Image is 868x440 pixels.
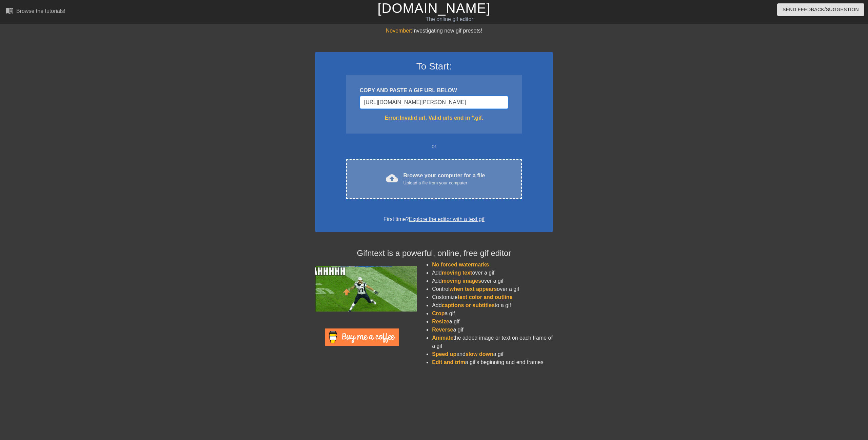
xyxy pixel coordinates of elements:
span: November: [386,28,412,34]
div: or [333,142,535,151]
span: Animate [432,335,453,341]
div: Upload a file from your computer [403,180,485,186]
h3: To Start: [324,61,544,72]
li: Add over a gif [432,269,553,277]
li: the added image or text on each frame of a gif [432,334,553,350]
div: Browse the tutorials! [16,8,65,14]
div: The online gif editor [293,15,606,23]
li: a gif [432,309,553,318]
span: Reverse [432,327,453,333]
div: First time? [324,215,544,223]
div: Investigating new gif presets! [315,27,553,35]
div: COPY AND PASTE A GIF URL BELOW [360,86,508,95]
li: Customize [432,293,553,301]
li: and a gif [432,350,553,358]
span: No forced watermarks [432,262,489,267]
span: cloud_upload [386,172,398,184]
span: Edit and trim [432,359,465,365]
span: slow down [466,351,493,357]
span: moving images [442,278,481,284]
span: menu_book [5,6,14,15]
span: when text appears [450,286,497,292]
a: [DOMAIN_NAME] [377,1,490,16]
li: Add to a gif [432,301,553,309]
div: Browse your computer for a file [403,172,485,186]
li: Control over a gif [432,285,553,293]
span: Crop [432,311,445,316]
img: football_small.gif [315,266,417,312]
li: a gif [432,318,553,326]
h4: Gifntext is a powerful, online, free gif editor [315,248,553,258]
li: a gif [432,326,553,334]
a: Browse the tutorials! [5,6,65,17]
span: moving text [442,270,472,276]
li: a gif's beginning and end frames [432,358,553,366]
span: Speed up [432,351,456,357]
span: Send Feedback/Suggestion [783,5,859,14]
span: captions or subtitles [442,302,495,308]
li: Add over a gif [432,277,553,285]
span: text color and outline [458,294,513,300]
span: Resize [432,319,449,324]
a: Explore the editor with a test gif [409,216,485,222]
input: Username [360,96,508,109]
div: Error: Invalid url. Valid urls end in *.gif. [360,114,508,122]
button: Send Feedback/Suggestion [777,3,864,16]
img: Buy Me A Coffee [325,328,399,346]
